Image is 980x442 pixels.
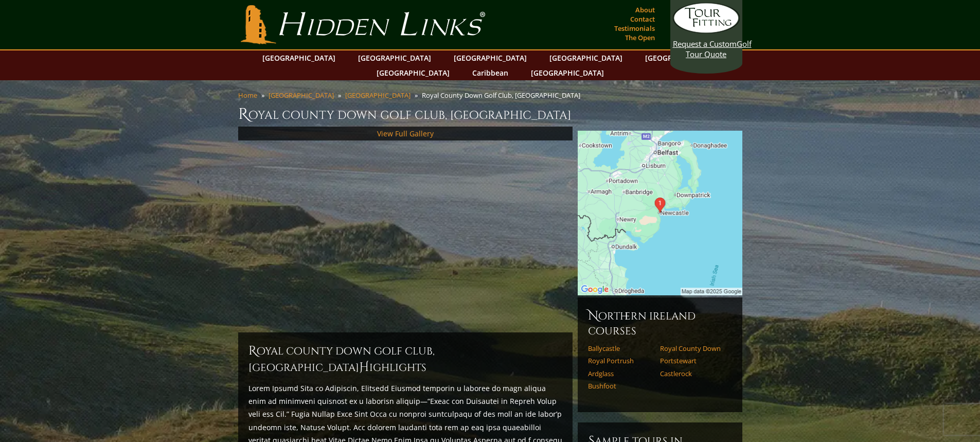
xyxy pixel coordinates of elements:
li: Royal County Down Golf Club, [GEOGRAPHIC_DATA] [422,91,584,100]
a: [GEOGRAPHIC_DATA] [526,65,609,80]
a: View Full Gallery [377,129,434,138]
a: Request a CustomGolf Tour Quote [673,3,740,59]
a: [GEOGRAPHIC_DATA] [640,50,723,65]
a: [GEOGRAPHIC_DATA] [269,91,334,100]
a: About [633,3,657,17]
h2: Royal County Down Golf Club, [GEOGRAPHIC_DATA] ighlights [248,343,562,376]
a: Royal Portrush [588,357,653,365]
img: Google Map of Royal County Down Golf Club, Golf Links Road, Newcastle, Northern Ireland, United K... [578,131,742,295]
h6: Northern Ireland Courses [588,308,732,338]
a: [GEOGRAPHIC_DATA] [345,91,411,100]
h1: Royal County Down Golf Club, [GEOGRAPHIC_DATA] [238,104,742,125]
a: Castlerock [660,369,725,378]
span: H [359,359,369,376]
a: Caribbean [467,65,513,80]
a: Home [238,91,257,100]
a: [GEOGRAPHIC_DATA] [544,50,628,65]
a: Royal County Down [660,344,725,352]
a: Contact [628,12,657,26]
a: Testimonials [612,21,657,36]
a: Ballycastle [588,344,653,352]
span: Request a Custom [673,39,737,49]
a: The Open [622,30,657,45]
a: [GEOGRAPHIC_DATA] [371,65,455,80]
a: Portstewart [660,357,725,365]
a: [GEOGRAPHIC_DATA] [257,50,341,65]
a: [GEOGRAPHIC_DATA] [449,50,532,65]
a: [GEOGRAPHIC_DATA] [353,50,436,65]
a: Ardglass [588,369,653,378]
a: Bushfoot [588,382,653,390]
